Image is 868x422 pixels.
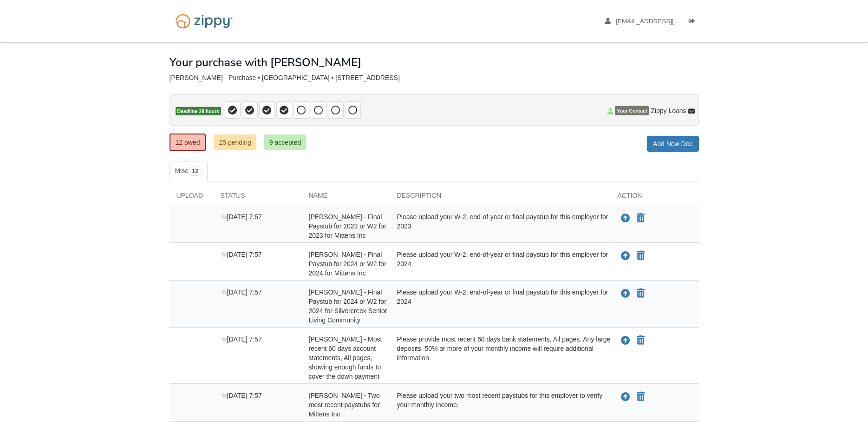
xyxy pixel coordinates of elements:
a: edit profile [605,18,723,27]
button: Declare Cheyann Fortin - Most recent 60 days account statements, All pages, showing enough funds ... [636,335,646,346]
button: Upload Cheyann Fortin - Final Paystub for 2023 or W2 for 2023 for Mittens Inc [620,212,631,224]
span: [PERSON_NAME] - Final Paystub for 2023 or W2 for 2023 for Mittens Inc [309,213,386,239]
img: Logo [170,9,239,33]
div: [PERSON_NAME] - Purchase • [GEOGRAPHIC_DATA] • [STREET_ADDRESS] [170,74,699,82]
span: melfort73@hotmail.com [616,18,722,25]
span: [PERSON_NAME] - Final Paystub for 2024 or W2 for 2024 for Silvercreek Senior Living Community [309,288,387,324]
span: Deadline 28 hours [176,107,221,116]
span: [PERSON_NAME] - Final Paystub for 2024 or W2 for 2024 for Mittens Inc [309,251,386,277]
a: Log out [689,18,699,27]
span: [DATE] 7:57 [221,392,262,399]
span: 12 [188,167,202,176]
button: Upload Cheyann Fortin - Two most recent paystubs for Mittens Inc [620,391,631,403]
a: Add New Doc [647,136,699,152]
div: Action [611,191,699,205]
button: Declare Cheyann Fortin - Final Paystub for 2024 or W2 for 2024 for Mittens Inc not applicable [636,250,646,261]
span: [PERSON_NAME] - Two most recent paystubs for Mittens Inc [309,392,380,418]
button: Declare Cheyann Fortin - Final Paystub for 2024 or W2 for 2024 for Silvercreek Senior Living Comm... [636,288,646,299]
div: Name [302,191,390,205]
a: 25 pending [214,134,256,150]
span: [PERSON_NAME] - Most recent 60 days account statements, All pages, showing enough funds to cover ... [309,335,382,380]
div: Please upload your W-2, end-of-year or final paystub for this employer for 2024 [390,250,611,278]
div: Please upload your W-2, end-of-year or final paystub for this employer for 2024 [390,288,611,325]
span: [DATE] 7:57 [221,251,262,258]
div: Please upload your W-2, end-of-year or final paystub for this employer for 2023 [390,212,611,240]
button: Declare Cheyann Fortin - Final Paystub for 2023 or W2 for 2023 for Mittens Inc not applicable [636,213,646,224]
span: [DATE] 7:57 [221,335,262,343]
a: Misc [170,161,208,181]
span: Zippy Loans [651,106,686,115]
span: Your Contact [615,106,649,115]
div: Please provide most recent 60 days bank statements, All pages. Any large deposits, 50% or more of... [390,335,611,381]
button: Upload Cheyann Fortin - Most recent 60 days account statements, All pages, showing enough funds t... [620,335,631,347]
a: 9 accepted [264,134,307,150]
div: Description [390,191,611,205]
button: Upload Cheyann Fortin - Final Paystub for 2024 or W2 for 2024 for Silvercreek Senior Living Commu... [620,288,631,300]
span: [DATE] 7:57 [221,213,262,221]
div: Status [214,191,302,205]
h1: Your purchase with [PERSON_NAME] [170,56,361,68]
div: Please upload your two most recent paystubs for this employer to verify your monthly income. [390,391,611,419]
div: Upload [170,191,214,205]
span: [DATE] 7:57 [221,288,262,296]
a: 12 owed [170,134,206,151]
button: Declare Cheyann Fortin - Two most recent paystubs for Mittens Inc not applicable [636,391,646,402]
button: Upload Cheyann Fortin - Final Paystub for 2024 or W2 for 2024 for Mittens Inc [620,250,631,262]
